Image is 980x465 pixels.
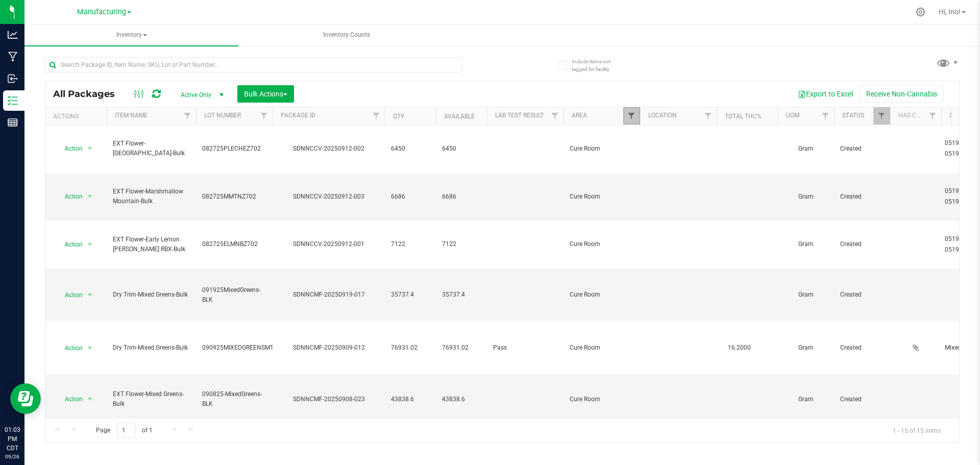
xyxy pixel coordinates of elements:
inline-svg: Reports [8,117,18,128]
span: select [84,341,96,355]
span: Hi, Ino! [939,8,961,16]
span: 082725ELMNBZ702 [202,239,266,249]
span: Cure Room [570,343,634,353]
span: Dry Trim-Mixed Greens-Bulk [113,343,190,353]
a: Filter [817,107,834,125]
span: 6686 [442,192,481,202]
span: All Packages [53,88,125,100]
span: 7122 [391,239,430,249]
span: Action [56,189,83,204]
span: Gram [784,144,828,154]
span: 1 - 15 of 15 items [885,423,949,438]
button: Export to Excel [791,85,860,103]
span: Cure Room [570,239,634,249]
span: Inventory [24,25,238,46]
span: 76931.02 [391,343,430,353]
iframe: Resource center [10,383,41,414]
a: Status [842,112,864,119]
span: Created [840,290,884,300]
span: 35737.4 [442,290,481,300]
div: Manage settings [914,7,927,17]
span: Cure Room [570,290,634,300]
input: Search Package ID, Item Name, SKU, Lot or Part Number... [45,57,462,72]
span: 43838.6 [391,395,430,404]
span: Created [840,144,884,154]
span: Created [840,395,884,404]
a: Package ID [281,112,315,119]
inline-svg: Manufacturing [8,52,18,62]
span: 090825-MixedGreens-BLK [202,389,266,409]
a: Location [648,112,677,119]
a: Filter [256,107,273,125]
a: Total THC% [725,113,762,120]
span: Created [840,192,884,202]
a: Filter [547,107,563,125]
span: Created [840,343,884,353]
a: Qty [393,113,404,120]
div: SDNNCCV-20250912-002 [271,144,386,154]
span: Cure Room [570,395,634,404]
p: 01:03 PM CDT [5,425,20,453]
div: SDNNCCV-20250912-003 [271,192,386,202]
span: EXT Flower-Early Lemon [PERSON_NAME] RBX-Bulk [113,235,190,254]
span: Action [56,392,83,406]
span: Gram [784,192,828,202]
a: Available [444,113,475,120]
inline-svg: Inbound [8,74,18,84]
span: 090925MIXEDGREENSMTR [202,343,277,353]
span: Page of 1 [87,423,161,438]
span: EXT Flower-[GEOGRAPHIC_DATA]-Bulk [113,139,190,158]
span: Cure Room [570,144,634,154]
span: Pass [493,343,557,353]
a: Area [572,112,587,119]
span: Cure Room [570,192,634,202]
th: Has COA [890,107,941,125]
a: Inventory Counts [239,25,453,46]
span: select [84,189,96,204]
span: Inventory Counts [309,31,384,39]
span: 7122 [442,239,481,249]
span: EXT Flower-Mixed Greens-Bulk [113,389,190,409]
div: SDNNCCV-20250912-001 [271,239,386,249]
span: Gram [784,290,828,300]
span: 16.2000 [723,340,756,355]
span: 082725MMTNZ702 [202,192,266,202]
span: 76931.02 [442,343,481,353]
a: Item Name [115,112,148,119]
div: SDNNCMF-20250909-012 [271,343,386,353]
span: 091925MixedGreens-BLK [202,285,266,305]
span: Manufacturing [77,8,126,16]
span: 35737.4 [391,290,430,300]
a: Filter [873,107,890,125]
span: Action [56,237,83,252]
span: select [84,288,96,302]
a: UOM [786,112,799,119]
input: 1 [117,423,135,438]
div: SDNNCMF-20250919-017 [271,290,386,300]
a: Filter [924,107,941,125]
span: Include items not tagged for facility [572,58,623,73]
p: 09/26 [5,453,20,460]
span: Created [840,239,884,249]
span: select [84,392,96,406]
button: Receive Non-Cannabis [860,85,944,103]
span: 082725PLECHEZ702 [202,144,266,154]
a: Filter [623,107,640,125]
button: Bulk Actions [237,85,294,103]
inline-svg: Analytics [8,30,18,40]
span: Action [56,288,83,302]
span: Gram [784,343,828,353]
a: Lab Test Result [495,112,544,119]
span: Bulk Actions [244,90,287,98]
span: 6450 [391,144,430,154]
span: select [84,141,96,156]
inline-svg: Inventory [8,95,18,106]
span: Action [56,341,83,355]
a: Filter [700,107,717,125]
span: Action [56,141,83,156]
a: Filter [179,107,196,125]
span: EXT Flower-Marshmallow Mountain-Bulk [113,187,190,206]
span: Dry Trim-Mixed Greens-Bulk [113,290,190,300]
a: Filter [368,107,385,125]
div: Actions [53,113,103,120]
